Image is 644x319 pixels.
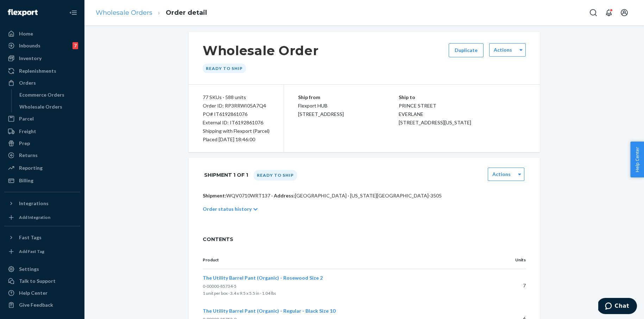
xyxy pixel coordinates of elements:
div: Returns [19,152,38,159]
div: Talk to Support [19,278,56,285]
a: Wholesale Orders [16,101,81,112]
label: Actions [492,171,511,178]
span: 0-00000-85734-5 [203,284,236,289]
p: 7 [496,282,526,289]
div: Inventory [19,55,42,62]
p: Order status history [203,206,252,213]
a: Add Integration [4,212,80,223]
p: Shipping with Flexport (Parcel) [203,127,270,135]
div: Home [19,30,33,37]
a: Settings [4,263,80,275]
a: Inventory [4,53,80,64]
div: Help Center [19,289,48,297]
a: Home [4,28,80,39]
span: The Utility Barrel Pant (Organic) - Regular - Black Size 10 [203,308,335,314]
a: Wholesale Orders [96,9,152,17]
button: Give Feedback [4,299,80,311]
span: PRINCE STREET EVERLANE [STREET_ADDRESS][US_STATE] [399,103,471,125]
a: Billing [4,175,80,186]
span: Flexport HUB [STREET_ADDRESS] [298,103,344,117]
p: Ship from [298,93,399,102]
button: Integrations [4,198,80,209]
p: Units [496,257,526,263]
button: Fast Tags [4,232,80,243]
div: Orders [19,79,36,86]
button: Duplicate [449,43,484,57]
p: WQV0710WRT137 · [GEOGRAPHIC_DATA] · [US_STATE][GEOGRAPHIC_DATA]-3505 [203,192,526,199]
a: Add Fast Tag [4,246,80,257]
button: Open notifications [602,6,616,20]
div: Placed [DATE] 18:46:00 [203,135,270,144]
span: Address: [274,193,295,198]
a: Freight [4,126,80,137]
div: 77 SKUs · 588 units [203,93,270,102]
div: Ready to ship [203,64,246,73]
a: Parcel [4,113,80,124]
h1: Wholesale Order [203,43,319,58]
a: Orders [4,77,80,89]
div: Integrations [19,200,49,207]
a: Returns [4,150,80,161]
div: PO# IT6192861076 [203,110,270,118]
div: Settings [19,266,39,273]
div: Wholesale Orders [19,103,62,110]
div: 7 [72,42,78,49]
div: Add Fast Tag [19,248,44,254]
button: Open Search Box [586,6,600,20]
div: Ready to ship [254,170,297,181]
div: Reporting [19,164,43,171]
button: The Utility Barrel Pant (Organic) - Rosewood Size 2 [203,274,323,281]
button: The Utility Barrel Pant (Organic) - Regular - Black Size 10 [203,307,335,314]
span: CONTENTS [203,236,526,243]
label: Actions [494,46,512,53]
div: Order ID: RP3RRWI05A7Q4 [203,102,270,110]
a: Help Center [4,287,80,299]
button: Open account menu [617,6,631,20]
div: Give Feedback [19,301,53,308]
div: Billing [19,177,33,184]
a: Ecommerce Orders [16,89,81,100]
p: Ship to [399,93,526,102]
span: Shipment: [203,193,226,198]
ol: breadcrumbs [90,2,213,23]
div: Add Integration [19,214,50,220]
h1: Shipment 1 of 1 [204,168,248,182]
a: Inbounds7 [4,40,80,51]
div: Inbounds [19,42,40,49]
button: Help Center [630,142,644,177]
div: Fast Tags [19,234,42,241]
img: Flexport logo [8,9,38,16]
p: 1 unit per box · 3.4 x 9.5 x 5.5 in · 1.04 lbs [203,290,485,297]
a: Reporting [4,162,80,174]
button: Close Navigation [66,6,80,20]
div: Freight [19,128,36,135]
div: Replenishments [19,67,56,74]
div: External ID: IT6192861076 [203,118,270,127]
a: Replenishments [4,65,80,77]
button: Talk to Support [4,275,80,287]
a: Order detail [166,9,207,17]
div: Ecommerce Orders [19,91,64,98]
div: Prep [19,140,30,147]
a: Prep [4,138,80,149]
p: Product [203,257,485,263]
iframe: Opens a widget where you can chat to one of our agents [598,298,637,315]
span: The Utility Barrel Pant (Organic) - Rosewood Size 2 [203,275,323,281]
div: Parcel [19,115,34,122]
